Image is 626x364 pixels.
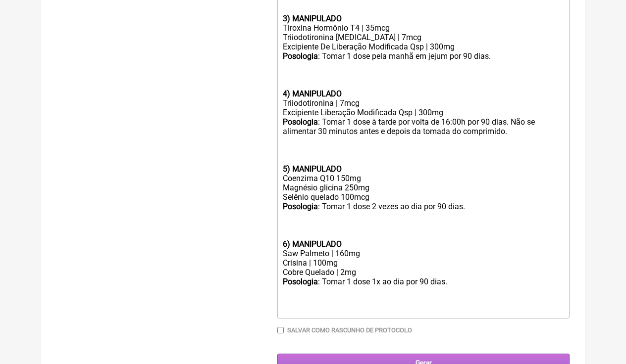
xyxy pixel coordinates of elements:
strong: 6) MANIPULADO [283,239,342,249]
div: Triiodotironina | 7mcg [283,98,564,108]
div: Excipiente Liberação Modificada Qsp | 300mg [283,108,564,117]
div: Triiodotironina [MEDICAL_DATA] | 7mcg [283,33,564,42]
label: Salvar como rascunho de Protocolo [287,326,412,334]
strong: 4) MANIPULADO [283,89,342,98]
div: : Tomar 1 dose pela manhã em jejum por 90 dias. [283,51,564,89]
div: Coenzima Q10 150mg Magnésio glicina 250mg Selênio quelado 100mcg [283,174,564,202]
div: Tiroxina Hormônio T4 | 35mcg [283,23,564,33]
div: : Tomar 1 dose 2 vezes ao dia por 90 dias. [283,202,564,249]
strong: Posologia [283,51,318,61]
strong: 3) MANIPULADO [283,14,342,23]
div: : Tomar 1 dose 1x ao dia por 90 dias. [283,277,564,315]
strong: Posologia [283,117,318,127]
div: Saw Palmeto | 160mg Crisina | 100mg [283,249,564,268]
strong: Posologia [283,277,318,286]
div: : Tomar 1 dose à tarde por volta de 16:00h por 90 dias. Não se alimentar 30 minutos antes e depoi... [283,117,564,164]
strong: Posologia [283,202,318,211]
div: Cobre Quelado | 2mg [283,268,564,277]
div: Excipiente De Liberação Modificada Qsp | 300mg [283,42,564,51]
strong: 5) MANIPULADO [283,164,342,174]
